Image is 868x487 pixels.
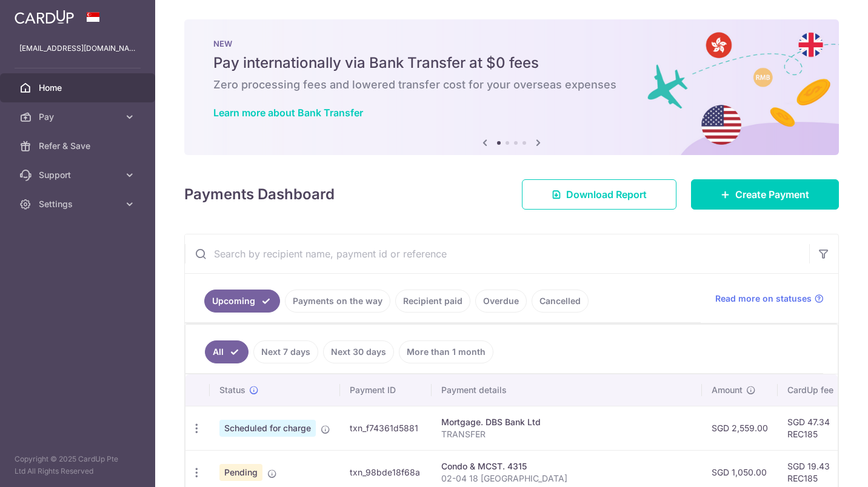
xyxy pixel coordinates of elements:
[219,420,316,437] span: Scheduled for charge
[712,384,743,396] span: Amount
[532,290,589,313] a: Cancelled
[185,234,809,273] input: Search by recipient name, payment id or reference
[205,340,249,363] a: All
[441,416,692,428] div: Mortgage. DBS Bank Ltd
[204,290,280,313] a: Upcoming
[184,19,839,155] img: Bank transfer banner
[39,111,119,123] span: Pay
[39,82,119,94] span: Home
[213,107,363,119] a: Learn more about Bank Transfer
[566,187,647,202] span: Download Report
[39,140,119,152] span: Refer & Save
[778,406,856,450] td: SGD 47.34 REC185
[19,42,136,55] p: [EMAIL_ADDRESS][DOMAIN_NAME]
[39,169,119,181] span: Support
[39,198,119,210] span: Settings
[715,293,812,305] span: Read more on statuses
[787,384,833,396] span: CardUp fee
[184,184,335,205] h4: Payments Dashboard
[715,293,824,305] a: Read more on statuses
[15,10,74,24] img: CardUp
[432,374,702,406] th: Payment details
[735,187,809,202] span: Create Payment
[691,179,839,210] a: Create Payment
[441,460,692,472] div: Condo & MCST. 4315
[702,406,778,450] td: SGD 2,559.00
[219,464,262,481] span: Pending
[522,179,676,210] a: Download Report
[340,406,432,450] td: txn_f74361d5881
[213,39,810,48] p: NEW
[323,340,394,363] a: Next 30 days
[475,290,527,313] a: Overdue
[213,78,810,92] h6: Zero processing fees and lowered transfer cost for your overseas expenses
[219,384,245,396] span: Status
[213,53,810,73] h5: Pay internationally via Bank Transfer at $0 fees
[441,428,692,440] p: TRANSFER
[441,472,692,485] p: 02-04 18 [GEOGRAPHIC_DATA]
[399,340,493,363] a: More than 1 month
[340,374,432,406] th: Payment ID
[253,340,318,363] a: Next 7 days
[395,290,470,313] a: Recipient paid
[285,290,390,313] a: Payments on the way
